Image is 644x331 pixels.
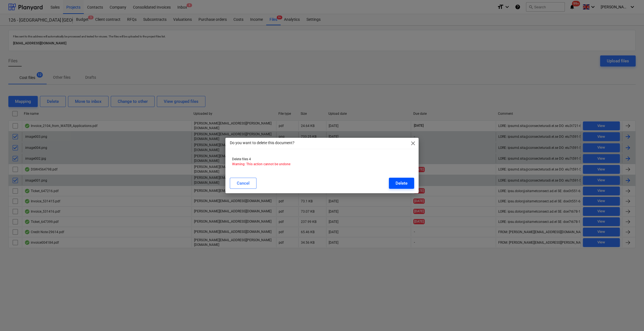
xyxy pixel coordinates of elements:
[616,304,644,331] iframe: Chat Widget
[232,157,412,162] p: Delete files 4
[230,178,256,189] button: Cancel
[237,180,250,187] div: Cancel
[232,162,412,167] p: Warning: This action cannot be undone
[396,180,407,187] div: Delete
[410,140,416,147] span: close
[230,140,295,146] p: Do you want to delete this document?
[389,178,414,189] button: Delete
